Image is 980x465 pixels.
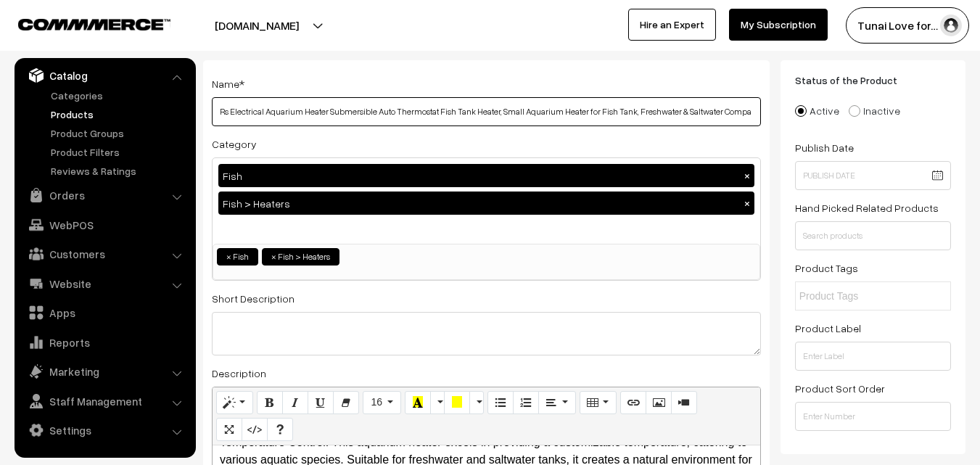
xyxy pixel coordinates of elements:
[538,391,575,414] button: Paragraph
[262,248,339,266] li: Fish > Heaters
[218,192,754,215] div: Fish > Heaters
[363,391,401,414] button: Font Size
[212,291,295,306] label: Short Description
[212,366,266,381] label: Description
[257,391,283,414] button: Bold (CTRL+B)
[580,391,617,414] button: Table
[671,391,697,414] button: Video
[47,144,191,160] a: Product Filters
[18,15,145,32] a: COMMMERCE
[164,7,350,44] button: [DOMAIN_NAME]
[18,417,191,443] a: Settings
[47,163,191,178] a: Reviews & Ratings
[242,418,268,441] button: Code View
[18,388,191,414] a: Staff Management
[371,396,382,408] span: 16
[795,221,951,250] input: Search products
[18,329,191,355] a: Reports
[333,391,359,414] button: Remove Font Style (CTRL+\)
[620,391,646,414] button: Link (CTRL+K)
[47,88,191,103] a: Categories
[628,9,716,41] a: Hire an Expert
[226,250,231,263] span: ×
[212,136,257,152] label: Category
[18,300,191,326] a: Apps
[846,7,969,44] button: Tunai Love for…
[487,391,514,414] button: Unordered list (CTRL+SHIFT+NUM7)
[795,381,885,396] label: Product Sort Order
[795,321,861,336] label: Product Label
[308,391,334,414] button: Underline (CTRL+U)
[217,248,258,266] li: Fish
[795,103,839,118] label: Active
[444,391,470,414] button: Background Color
[646,391,672,414] button: Picture
[849,103,900,118] label: Inactive
[513,391,539,414] button: Ordered list (CTRL+SHIFT+NUM8)
[795,200,939,215] label: Hand Picked Related Products
[18,241,191,267] a: Customers
[212,76,244,91] label: Name
[799,289,926,304] input: Product Tags
[795,140,854,155] label: Publish Date
[47,125,191,141] a: Product Groups
[18,212,191,238] a: WebPOS
[18,62,191,89] a: Catalog
[267,418,293,441] button: Help
[795,74,915,86] span: Status of the Product
[795,161,951,190] input: Publish Date
[469,391,484,414] button: More Color
[940,15,962,36] img: user
[729,9,828,41] a: My Subscription
[741,197,754,210] button: ×
[18,271,191,297] a: Website
[795,342,951,371] input: Enter Label
[405,391,431,414] button: Recent Color
[282,391,308,414] button: Italic (CTRL+I)
[430,391,445,414] button: More Color
[741,169,754,182] button: ×
[47,107,191,122] a: Products
[212,97,761,126] input: Name
[795,402,951,431] input: Enter Number
[795,260,858,276] label: Product Tags
[216,391,253,414] button: Style
[18,19,170,30] img: COMMMERCE
[218,164,754,187] div: Fish
[216,418,242,441] button: Full Screen
[18,182,191,208] a: Orders
[271,250,276,263] span: ×
[18,358,191,384] a: Marketing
